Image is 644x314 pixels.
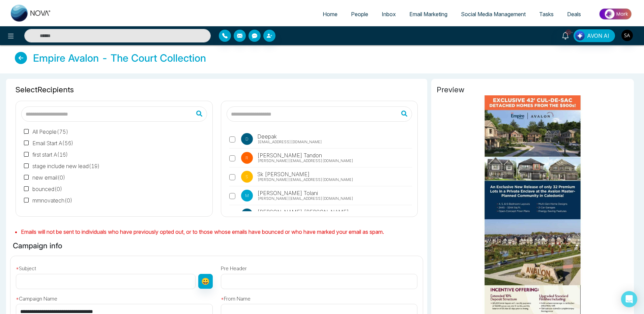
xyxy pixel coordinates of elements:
span: 10+ [565,29,572,35]
a: Inbox [375,8,403,21]
p: D [241,133,253,145]
span: AVON AI [587,32,609,40]
input: D Deepak [EMAIL_ADDRESS][DOMAIN_NAME] [229,136,235,143]
span: [PERSON_NAME][EMAIL_ADDRESS][DOMAIN_NAME] [258,177,353,183]
p: M [241,190,253,201]
label: first start A ( 16 ) [24,151,68,159]
button: 😀 [198,274,213,289]
span: [EMAIL_ADDRESS][DOMAIN_NAME] [258,139,322,145]
label: bounced ( 0 ) [24,185,62,193]
h4: Empire Avalon - The Court Collection [33,52,206,64]
label: From Name [221,295,251,303]
span: Select Recipients [16,84,418,95]
span: Deepak [256,132,277,140]
a: 10+ [557,29,574,41]
a: Email Marketing [403,8,454,21]
span: [PERSON_NAME] Tolani [256,189,318,197]
label: All People ( 75 ) [24,128,68,136]
input: mmnovatech(0) [24,198,30,204]
div: Open Intercom Messenger [621,291,637,307]
p: R [241,152,253,164]
li: Emails will not be sent to individuals who have previously opted out, or to those whose emails ha... [21,228,423,236]
label: Pre Header [221,265,247,273]
label: Campaign Name [16,295,57,303]
img: Nova CRM Logo [11,5,51,22]
span: Tasks [539,11,554,18]
span: [PERSON_NAME][EMAIL_ADDRESS][DOMAIN_NAME] [258,196,353,201]
p: L [241,209,253,220]
span: Social Media Management [461,11,526,18]
span: Home [323,11,338,18]
span: [PERSON_NAME] [PERSON_NAME] [256,208,349,216]
input: stage include new lead(19) [24,163,30,169]
h6: Campaign info [10,240,65,251]
label: Email Start A ( 56 ) [24,139,74,147]
input: Email Start A(56) [24,140,30,147]
input: All People(75) [24,129,30,135]
input: R [PERSON_NAME] Tandon [PERSON_NAME][EMAIL_ADDRESS][DOMAIN_NAME] [229,155,235,161]
input: first start A(16) [24,152,30,158]
button: AVON AI [574,29,615,42]
a: Social Media Management [454,8,532,21]
a: Home [316,8,344,21]
label: stage include new lead ( 19 ) [24,162,100,170]
span: People [351,11,368,18]
img: Lead Flow [575,31,585,40]
label: Subject [16,265,36,273]
span: Preview [437,84,628,95]
span: Inbox [382,11,396,18]
a: People [344,8,375,21]
img: User Avatar [621,30,633,41]
input: new email(0) [24,175,30,181]
span: Deals [567,11,581,18]
span: [PERSON_NAME] Tandon [256,151,322,159]
img: Market-place.gif [591,6,640,22]
span: Sk [PERSON_NAME] [256,170,310,178]
span: [PERSON_NAME][EMAIL_ADDRESS][DOMAIN_NAME] [258,158,353,164]
p: S [241,171,253,183]
input: M [PERSON_NAME] Tolani [PERSON_NAME][EMAIL_ADDRESS][DOMAIN_NAME] [229,193,235,199]
span: Email Marketing [409,11,447,18]
label: mmnovatech ( 0 ) [24,196,72,205]
input: bounced(0) [24,186,30,192]
a: Tasks [532,8,560,21]
a: Deals [560,8,588,21]
input: S Sk [PERSON_NAME] [PERSON_NAME][EMAIL_ADDRESS][DOMAIN_NAME] [229,174,235,180]
label: new email ( 0 ) [24,174,65,182]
